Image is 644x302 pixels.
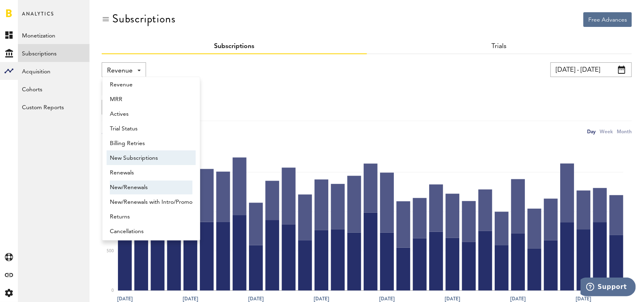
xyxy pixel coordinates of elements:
[18,26,90,44] a: Monetization
[102,81,138,96] button: Add Filter
[110,137,192,150] span: Billing Retries
[107,180,196,194] a: New/Renewals
[110,166,192,180] span: Renewals
[110,107,192,121] span: Actives
[18,98,90,116] a: Custom Reports
[214,43,254,50] a: Subscriptions
[18,62,90,80] a: Acquisition
[107,194,196,209] a: New/Renewals with Intro/Promo
[18,80,90,98] a: Cohorts
[111,289,114,293] text: 0
[107,106,196,121] a: Actives
[110,151,192,165] span: New Subscriptions
[107,64,133,78] span: Revenue
[583,12,632,27] button: Free Advances
[112,12,175,25] div: Subscriptions
[107,77,196,92] a: Revenue
[22,9,54,26] span: Analytics
[492,43,507,50] a: Trials
[107,92,196,106] a: MRR
[587,127,596,136] div: Day
[107,224,196,238] a: Cancellations
[600,127,613,136] div: Week
[110,78,192,92] span: Revenue
[107,121,196,136] a: Trial Status
[617,127,632,136] div: Month
[107,165,196,180] a: Renewals
[107,136,196,150] a: Billing Retries
[581,278,636,298] iframe: Opens a widget where you can find more information
[107,150,196,165] a: New Subscriptions
[107,209,196,224] a: Returns
[110,181,192,194] span: New/Renewals
[110,225,192,238] span: Cancellations
[110,122,192,136] span: Trial Status
[110,93,192,106] span: MRR
[107,249,114,253] text: 500
[110,210,192,224] span: Returns
[18,44,90,62] a: Subscriptions
[110,195,192,209] span: New/Renewals with Intro/Promo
